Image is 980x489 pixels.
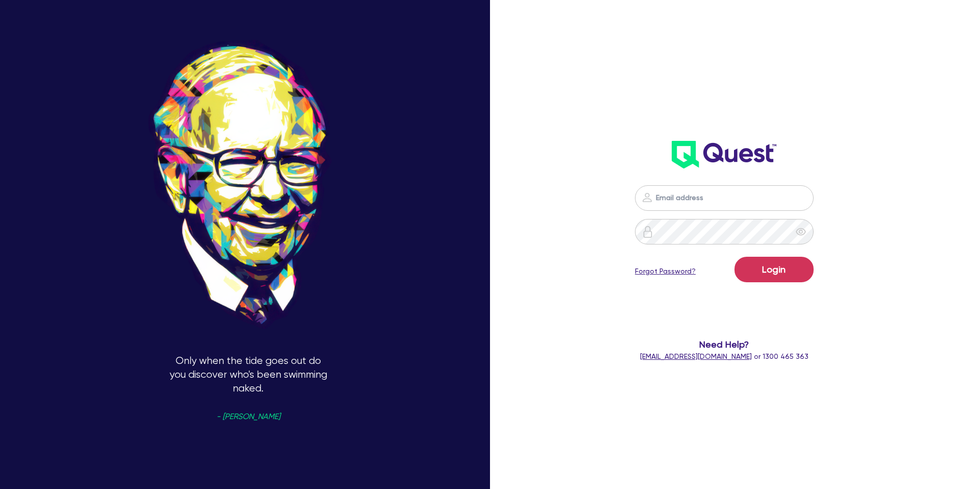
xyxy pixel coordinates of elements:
a: Forgot Password? [635,266,696,277]
img: icon-password [642,226,654,238]
span: - [PERSON_NAME] [216,413,280,421]
img: icon-password [641,191,653,204]
span: or 1300 465 363 [640,352,808,360]
a: [EMAIL_ADDRESS][DOMAIN_NAME] [640,352,752,360]
input: Email address [635,185,814,211]
span: eye [796,227,806,237]
span: Need Help? [593,337,855,351]
button: Login [734,257,814,282]
img: wH2k97JdezQIQAAAABJRU5ErkJggg== [672,141,776,168]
